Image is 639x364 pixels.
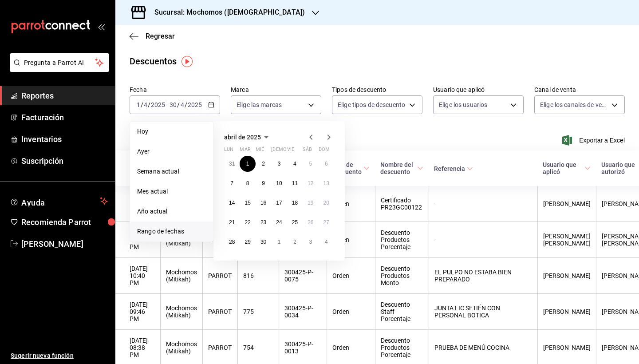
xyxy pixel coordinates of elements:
abbr: viernes [287,146,294,156]
button: 22 de abril de 2025 [240,214,255,230]
button: 26 de abril de 2025 [303,214,318,230]
button: Exportar a Excel [564,135,625,146]
th: Descuento Productos Porcentaje [375,222,429,258]
span: Facturación [21,111,108,123]
abbr: sábado [303,146,312,156]
input: ---- [150,101,166,108]
abbr: 7 de abril de 2025 [230,180,233,186]
abbr: 12 de abril de 2025 [308,180,313,186]
button: 15 de abril de 2025 [240,195,255,211]
input: -- [136,101,141,108]
div: Descuentos [130,55,177,68]
th: Orden [327,294,375,330]
th: [PERSON_NAME] [537,258,596,294]
button: 1 de mayo de 2025 [271,234,287,250]
th: 775 [237,294,279,330]
th: [DATE] 10:58 PM [115,186,160,222]
button: 27 de abril de 2025 [319,214,334,230]
abbr: 31 de marzo de 2025 [229,161,235,167]
button: 2 de abril de 2025 [256,156,271,172]
button: 28 de abril de 2025 [224,234,240,250]
button: 5 de abril de 2025 [303,156,318,172]
th: [DATE] 10:55 PM [115,222,160,258]
input: -- [180,101,185,108]
abbr: 26 de abril de 2025 [308,219,313,226]
button: 8 de abril de 2025 [240,175,255,191]
th: Orden [327,258,375,294]
th: 300425-P-0075 [279,258,327,294]
abbr: 10 de abril de 2025 [276,180,282,186]
label: Usuario que aplicó [433,87,524,93]
th: Mochomos (Mitikah) [160,294,202,330]
button: 14 de abril de 2025 [224,195,240,211]
button: abril de 2025 [224,132,272,142]
th: Descuento Productos Monto [375,258,429,294]
span: Rango de fechas [137,227,206,236]
abbr: 20 de abril de 2025 [323,200,329,206]
button: 31 de marzo de 2025 [224,156,240,172]
button: 30 de abril de 2025 [256,234,271,250]
th: [PERSON_NAME] [PERSON_NAME] [537,222,596,258]
button: 20 de abril de 2025 [319,195,334,211]
span: Nombre del descuento [380,161,423,175]
abbr: 5 de abril de 2025 [309,161,312,167]
button: 19 de abril de 2025 [303,195,318,211]
span: Reportes [21,90,108,102]
button: open_drawer_menu [98,23,105,30]
abbr: 15 de abril de 2025 [245,200,250,206]
button: 1 de abril de 2025 [240,156,255,172]
abbr: jueves [271,146,323,156]
button: 2 de mayo de 2025 [287,234,303,250]
button: 21 de abril de 2025 [224,214,240,230]
abbr: 2 de abril de 2025 [262,161,265,167]
abbr: 19 de abril de 2025 [308,200,313,206]
button: 23 de abril de 2025 [256,214,271,230]
abbr: 18 de abril de 2025 [292,200,298,206]
abbr: 6 de abril de 2025 [325,161,328,167]
span: / [148,101,150,108]
input: ---- [187,101,202,108]
th: [DATE] 09:46 PM [115,294,160,330]
abbr: 30 de abril de 2025 [260,239,266,245]
th: 816 [237,258,279,294]
button: 13 de abril de 2025 [319,175,334,191]
span: / [185,101,187,108]
label: Marca [231,87,321,93]
label: Fecha [130,87,220,93]
th: [DATE] 10:40 PM [115,258,160,294]
button: 11 de abril de 2025 [287,175,303,191]
span: Sugerir nueva función [11,351,108,360]
th: EL PULPO NO ESTABA BIEN PREPARADO [429,258,537,294]
th: 300425-P-0034 [279,294,327,330]
span: Ayuda [21,196,96,206]
abbr: 9 de abril de 2025 [262,180,265,186]
abbr: lunes [224,146,233,156]
th: PARROT [202,258,237,294]
th: - [429,222,537,258]
a: Pregunta a Parrot AI [6,64,109,74]
th: PARROT [202,294,237,330]
button: 3 de abril de 2025 [271,156,287,172]
span: Elige las marcas [237,100,282,109]
button: 7 de abril de 2025 [224,175,240,191]
span: Inventarios [21,133,108,145]
label: Tipos de descuento [332,87,422,93]
span: [PERSON_NAME] [21,238,108,250]
abbr: 17 de abril de 2025 [276,200,282,206]
label: Canal de venta [534,87,625,93]
span: / [141,101,143,108]
button: 17 de abril de 2025 [271,195,287,211]
span: Suscripción [21,155,108,167]
abbr: 16 de abril de 2025 [260,200,266,206]
button: 3 de mayo de 2025 [303,234,318,250]
th: - [429,186,537,222]
abbr: domingo [319,146,330,156]
span: Elige los usuarios [439,100,487,109]
abbr: 14 de abril de 2025 [229,200,235,206]
th: Mochomos (Mitikah) [160,258,202,294]
th: Descuento Staff Porcentaje [375,294,429,330]
th: Certificado PR23GC00122 [375,186,429,222]
span: Hoy [137,127,206,136]
input: -- [169,101,177,108]
abbr: 1 de mayo de 2025 [278,239,281,245]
